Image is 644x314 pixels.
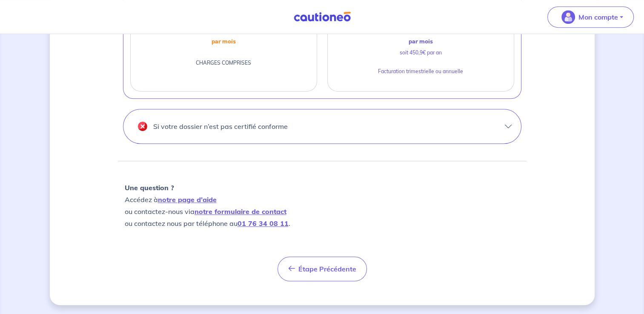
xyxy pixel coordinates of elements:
p: Facturation trimestrielle ou annuelle [371,66,470,77]
span: Étape Précédente [298,265,356,273]
img: illu_cancel.svg [138,122,147,131]
p: CHARGES COMPRISES [189,57,258,69]
button: Étape Précédente [278,257,367,281]
img: illu_account_valid_menu.svg [561,10,575,24]
a: notre formulaire de contact [195,207,286,216]
p: soit 450,9€ par an [393,47,449,59]
p: Accédez à ou contactez-nous via ou contactez nous par téléphone au . [125,182,520,229]
strong: Une question ? [125,183,174,192]
button: illu_account_valid_menu.svgMon compte [547,6,634,28]
p: par mois [205,36,243,47]
a: notre page d’aide [158,195,217,204]
button: illu_cancel.svgSi votre dossier n’est pas certifié conforme [123,109,521,143]
img: Cautioneo [290,11,354,22]
p: par mois [402,36,440,47]
p: Si votre dossier n’est pas certifié conforme [153,120,288,133]
p: Mon compte [578,12,618,22]
a: 01 76 34 08 11 [238,219,289,228]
